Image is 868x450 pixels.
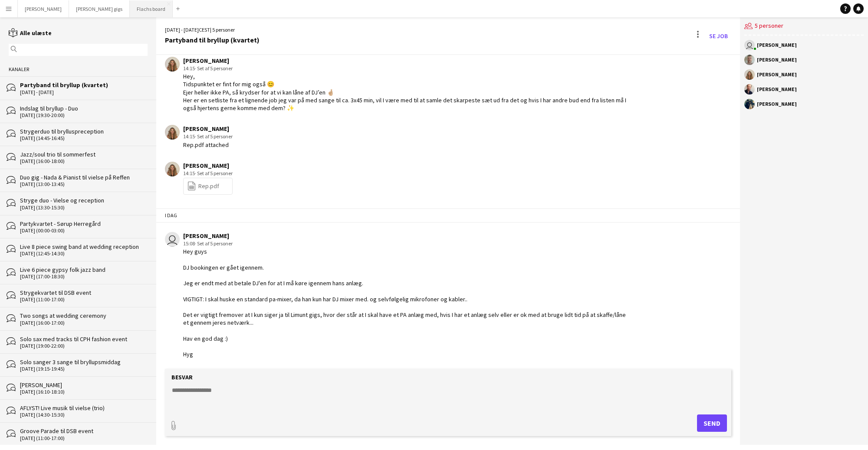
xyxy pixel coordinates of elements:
div: Indslag til bryllup - Duo [20,104,148,112]
div: [DATE] (19:15-19:45) [20,366,148,372]
div: Two songs at wedding ceremony [20,312,148,320]
div: Live 6 piece gypsy folk jazz band [20,266,148,274]
button: [PERSON_NAME] [18,0,69,17]
div: Partykvartet - Sørup Herregård [20,220,148,228]
a: Se Job [706,29,731,43]
div: I dag [156,208,740,223]
div: 5 personer [744,17,864,36]
div: [DATE] (16:00-17:00) [20,320,148,326]
span: · Set af 5 personer [195,240,233,247]
div: Strygekvartet til DSB event [20,289,148,297]
div: [DATE] (16:10-18:10) [20,389,148,395]
div: [PERSON_NAME] [757,101,797,107]
div: 15:08 [183,240,632,248]
button: Flachs board [130,0,173,17]
div: Solo sax med tracks til CPH fashion event [20,335,148,343]
div: 14:15 [183,170,233,177]
div: Solo sanger 3 sange til bryllupsmiddag [20,358,148,366]
div: Rep.pdf attached [183,141,233,149]
div: [DATE] (11:00-17:00) [20,435,148,441]
div: Partyband til bryllup (kvartet) [20,81,148,89]
div: Groove Parade til DSB event [20,427,148,435]
div: Jazz/soul trio til sommerfest [20,150,148,158]
div: [DATE] (14:45-16:45) [20,135,148,141]
div: [DATE] - [DATE] [20,89,148,95]
div: Duo gig - Nada & Pianist til vielse på Reffen [20,173,148,181]
div: Hey guys DJ bookingen er gået igennem. Jeg er endt med at betale DJ'en for at I må køre igennem h... [183,248,632,358]
span: CEST [199,26,210,33]
div: [DATE] (14:30-15:30) [20,412,148,418]
a: Alle ulæste [9,29,52,37]
div: AFLYST! Live musik til vielse (trio) [20,404,148,412]
div: [DATE] (12:45-14:30) [20,251,148,257]
span: · Set af 5 personer [195,65,233,72]
button: [PERSON_NAME] gigs [69,0,130,17]
div: Live 8 piece swing band at wedding reception [20,243,148,251]
div: [PERSON_NAME] [757,87,797,92]
span: · Set af 5 personer [195,133,233,140]
div: [PERSON_NAME] [183,57,632,65]
div: Hey, Tidspunktet er fint for mig også 😊 Ejer heller ikke PA, så krydser for at vi kan låne af DJ’... [183,72,632,112]
div: 14:15 [183,65,632,72]
div: [PERSON_NAME] [183,232,632,240]
div: [DATE] (00:00-03:00) [20,228,148,234]
div: [PERSON_NAME] [20,381,148,389]
div: [DATE] (16:00-18:00) [20,158,148,164]
div: [DATE] (13:00-13:45) [20,181,148,187]
span: · Set af 5 personer [195,170,233,176]
div: [DATE] (11:00-17:00) [20,297,148,303]
a: Rep.pdf [187,181,219,191]
div: [PERSON_NAME] [757,57,797,62]
div: [PERSON_NAME] [183,162,233,170]
div: [DATE] (17:00-18:30) [20,274,148,280]
div: [PERSON_NAME] [757,42,797,48]
div: [DATE] (13:30-15:30) [20,205,148,211]
label: Besvar [171,373,193,381]
div: 14:15 [183,133,233,140]
div: Partyband til bryllup (kvartet) [165,36,260,44]
div: [PERSON_NAME] [757,72,797,77]
div: [PERSON_NAME] [183,125,233,133]
div: [DATE] (19:00-22:00) [20,343,148,349]
div: Strygerduo til brylluspreception [20,127,148,135]
div: Stryge duo - Vielse og reception [20,196,148,204]
button: Send [697,414,727,432]
div: [DATE] (19:30-20:00) [20,112,148,118]
div: [DATE] - [DATE] | 5 personer [165,26,260,34]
